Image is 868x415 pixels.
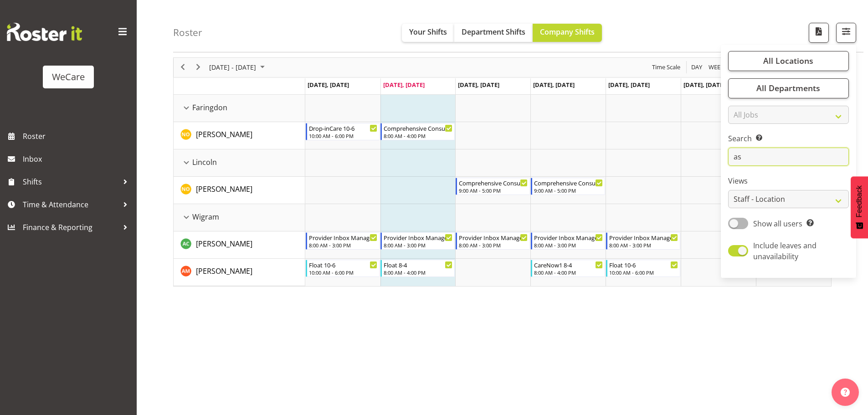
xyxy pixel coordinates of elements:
h4: Roster [173,27,202,38]
a: [PERSON_NAME] [196,238,252,249]
button: Previous [177,61,189,73]
div: 8:00 AM - 3:00 PM [459,241,528,249]
div: Provider Inbox Management [309,233,378,242]
div: Comprehensive Consult [534,178,603,187]
button: Time Scale [651,61,682,73]
span: [PERSON_NAME] [196,239,252,249]
div: Natasha Ottley"s event - Comprehensive Consult Begin From Thursday, October 2, 2025 at 9:00:00 AM... [531,178,605,195]
span: [DATE], [DATE] [383,81,425,89]
div: Ashley Mendoza"s event - Float 10-6 Begin From Monday, September 29, 2025 at 10:00:00 AM GMT+13:0... [306,260,380,277]
button: Download a PDF of the roster according to the set date range. [809,23,829,43]
button: Next [192,61,205,73]
div: 8:00 AM - 4:00 PM [384,269,452,276]
div: Natasha Ottley"s event - Drop-inCare 10-6 Begin From Monday, September 29, 2025 at 10:00:00 AM GM... [306,123,380,140]
span: [DATE], [DATE] [608,81,650,89]
div: Andrew Casburn"s event - Provider Inbox Management Begin From Friday, October 3, 2025 at 8:00:00 ... [606,232,680,250]
span: Finance & Reporting [23,220,118,234]
button: Your Shifts [402,24,454,42]
span: Lincoln [192,157,217,168]
div: Float 8-4 [384,260,452,269]
span: [PERSON_NAME] [196,129,252,139]
div: Provider Inbox Management [534,233,603,242]
button: Timeline Week [707,61,726,73]
td: Andrew Casburn resource [174,231,305,259]
span: [PERSON_NAME] [196,266,252,276]
div: Provider Inbox Management [459,233,528,242]
div: 8:00 AM - 4:00 PM [534,269,603,276]
span: All Departments [756,83,820,94]
td: Wigram resource [174,204,305,231]
div: 8:00 AM - 3:00 PM [384,241,452,249]
span: Include leaves and unavailability [753,241,817,261]
span: [DATE], [DATE] [533,81,575,89]
div: WeCare [52,70,85,84]
span: Time Scale [651,61,681,73]
div: 9:00 AM - 5:00 PM [534,187,603,194]
button: Timeline Day [690,61,704,73]
div: Timeline Week of September 30, 2025 [173,57,832,287]
div: Andrew Casburn"s event - Provider Inbox Management Begin From Tuesday, September 30, 2025 at 8:00... [380,232,455,250]
div: next period [190,58,206,77]
div: CareNow1 8-4 [534,260,603,269]
span: Time & Attendance [23,198,118,211]
span: [DATE], [DATE] [683,81,725,89]
td: Faringdon resource [174,95,305,122]
div: Float 10-6 [609,260,678,269]
div: 10:00 AM - 6:00 PM [309,132,378,139]
a: [PERSON_NAME] [196,266,252,277]
div: Comprehensive Consult [459,178,528,187]
button: September 2025 [208,61,269,73]
div: Comprehensive Consult 8-4 [384,123,452,133]
span: Wigram [192,211,219,222]
div: Drop-inCare 10-6 [309,123,378,133]
div: Ashley Mendoza"s event - CareNow1 8-4 Begin From Thursday, October 2, 2025 at 8:00:00 AM GMT+13:0... [531,260,605,277]
span: Roster [23,129,132,143]
span: [DATE], [DATE] [458,81,499,89]
div: Ashley Mendoza"s event - Float 10-6 Begin From Friday, October 3, 2025 at 10:00:00 AM GMT+13:00 E... [606,260,680,277]
input: Search [728,148,849,166]
span: Feedback [855,185,863,217]
div: Float 10-6 [309,260,378,269]
button: Filter Shifts [836,23,856,43]
div: Ashley Mendoza"s event - Float 8-4 Begin From Tuesday, September 30, 2025 at 8:00:00 AM GMT+13:00... [380,260,455,277]
span: All Locations [763,56,813,67]
div: Sep 29 - Oct 05, 2025 [206,58,270,77]
span: Show all users [753,219,802,229]
table: Timeline Week of September 30, 2025 [305,95,831,286]
span: Faringdon [192,102,227,113]
label: Search [728,133,849,144]
label: Views [728,176,849,187]
div: Provider Inbox Management [609,233,678,242]
button: Feedback - Show survey [851,176,868,238]
div: 10:00 AM - 6:00 PM [609,269,678,276]
div: 9:00 AM - 5:00 PM [459,187,528,194]
div: 8:00 AM - 3:00 PM [609,241,678,249]
span: Shifts [23,175,118,189]
div: previous period [175,58,190,77]
a: [PERSON_NAME] [196,129,252,140]
div: 8:00 AM - 3:00 PM [309,241,378,249]
td: Natasha Ottley resource [174,177,305,204]
div: 8:00 AM - 3:00 PM [534,241,603,249]
button: Department Shifts [454,24,533,42]
div: Andrew Casburn"s event - Provider Inbox Management Begin From Monday, September 29, 2025 at 8:00:... [306,232,380,250]
span: [DATE], [DATE] [308,81,349,89]
img: help-xxl-2.png [841,388,850,397]
td: Ashley Mendoza resource [174,259,305,286]
span: Week [708,61,725,73]
span: Inbox [23,152,132,166]
div: 10:00 AM - 6:00 PM [309,269,378,276]
div: Andrew Casburn"s event - Provider Inbox Management Begin From Thursday, October 2, 2025 at 8:00:0... [531,232,605,250]
td: Natasha Ottley resource [174,122,305,149]
div: 8:00 AM - 4:00 PM [384,132,452,139]
div: Andrew Casburn"s event - Provider Inbox Management Begin From Wednesday, October 1, 2025 at 8:00:... [456,232,530,250]
img: Rosterit website logo [7,23,82,41]
span: Department Shifts [462,27,525,37]
button: Company Shifts [533,24,602,42]
button: All Locations [728,51,849,71]
div: Natasha Ottley"s event - Comprehensive Consult Begin From Wednesday, October 1, 2025 at 9:00:00 A... [456,178,530,195]
a: [PERSON_NAME] [196,184,252,195]
span: Day [690,61,703,73]
span: Company Shifts [540,27,595,37]
span: [DATE] - [DATE] [208,61,257,73]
